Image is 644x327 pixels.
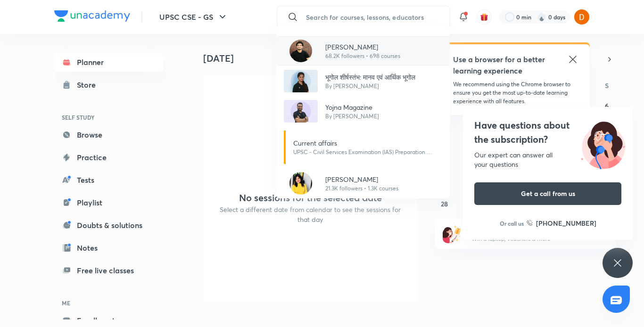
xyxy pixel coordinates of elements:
[573,118,633,169] img: ttu_illustration_new.svg
[289,40,312,62] img: Avatar
[536,218,596,228] h6: [PHONE_NUMBER]
[325,174,398,184] p: [PERSON_NAME]
[474,150,621,169] div: Our expert can answer all your questions
[325,72,415,82] p: भूगोल शीर्षस्‍तंभ: मानव एवं आर्थिक भूगोल
[325,102,379,112] p: Yojna Magazine
[276,126,450,168] a: Current affairsUPSC - Civil Services Examination (IAS) Preparation • 2.4K courses
[325,52,400,60] p: 68.2K followers • 698 courses
[289,172,312,195] img: Avatar
[500,219,524,228] p: Or call us
[276,96,450,126] a: AvatarYojna MagazineBy [PERSON_NAME]
[325,82,415,90] p: By [PERSON_NAME]
[527,218,596,228] a: [PHONE_NUMBER]
[325,112,379,121] p: By [PERSON_NAME]
[284,100,318,123] img: Avatar
[284,70,318,92] img: Avatar
[293,148,434,156] p: UPSC - Civil Services Examination (IAS) Preparation • 2.4K courses
[474,118,621,147] h4: Have questions about the subscription?
[276,168,450,198] a: Avatar[PERSON_NAME]21.3K followers • 1.3K courses
[474,182,621,205] button: Get a call from us
[293,138,434,148] p: Current affairs
[276,36,450,66] a: Avatar[PERSON_NAME]68.2K followers • 698 courses
[325,184,398,193] p: 21.3K followers • 1.3K courses
[276,66,450,96] a: Avatarभूगोल शीर्षस्‍तंभ: मानव एवं आर्थिक भूगोलBy [PERSON_NAME]
[325,42,400,52] p: [PERSON_NAME]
